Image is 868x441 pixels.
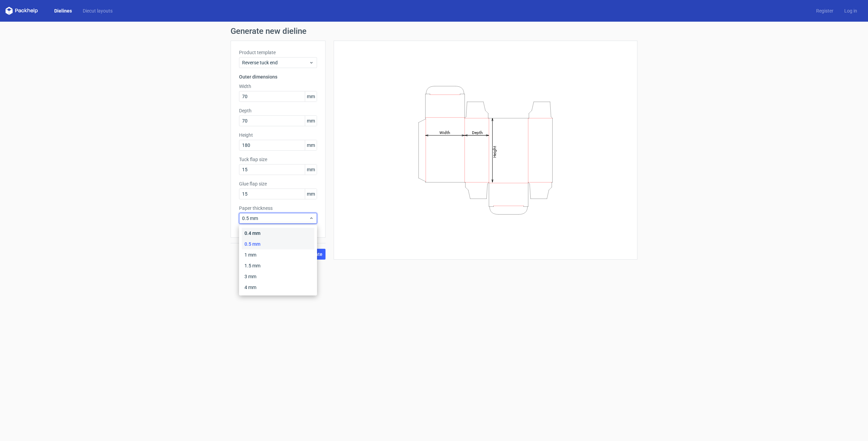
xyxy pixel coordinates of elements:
[239,180,317,187] label: Glue flap size
[239,132,317,138] label: Height
[305,164,317,175] span: mm
[242,249,314,260] div: 1 mm
[839,7,863,14] a: Log in
[239,156,317,163] label: Tuck flap size
[239,49,317,56] label: Product template
[472,130,483,135] tspan: Depth
[242,59,309,66] span: Reverse tuck end
[305,91,317,102] span: mm
[492,146,497,157] tspan: Height
[242,228,314,239] div: 0.4 mm
[49,7,77,14] a: Dielines
[305,140,317,150] span: mm
[242,271,314,282] div: 3 mm
[242,239,314,249] div: 0.5 mm
[239,83,317,90] label: Width
[242,282,314,293] div: 4 mm
[811,7,839,14] a: Register
[239,205,317,212] label: Paper thickness
[305,116,317,126] span: mm
[305,189,317,199] span: mm
[242,260,314,271] div: 1.5 mm
[239,107,317,114] label: Depth
[231,27,637,35] h1: Generate new dieline
[77,7,118,14] a: Diecut layouts
[242,215,309,222] span: 0.5 mm
[439,130,450,135] tspan: Width
[239,73,317,80] h3: Outer dimensions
